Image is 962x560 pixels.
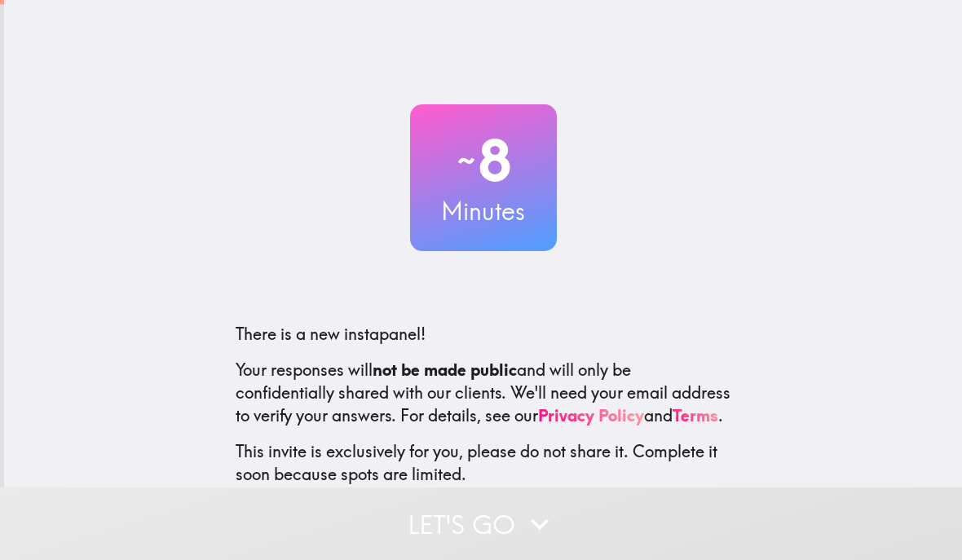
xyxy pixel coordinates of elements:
span: There is a new instapanel! [236,324,426,344]
p: Your responses will and will only be confidentially shared with our clients. We'll need your emai... [236,359,731,427]
span: ~ [455,136,478,185]
a: Privacy Policy [538,405,644,426]
h2: 8 [410,127,557,194]
b: not be made public [373,359,517,380]
h3: Minutes [410,194,557,228]
p: This invite is exclusively for you, please do not share it. Complete it soon because spots are li... [236,440,731,486]
a: Terms [673,405,718,426]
